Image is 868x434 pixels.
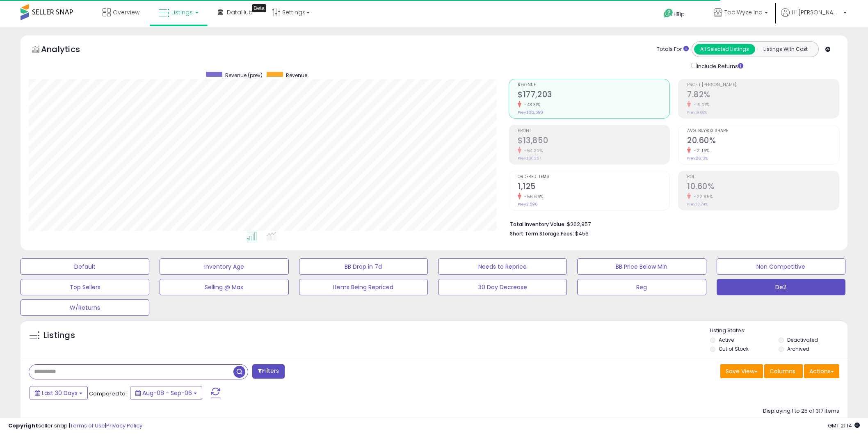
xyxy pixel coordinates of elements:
[299,279,428,295] button: Items Being Repriced
[8,422,38,429] strong: Copyright
[687,136,839,147] h2: 20.60%
[781,8,847,27] a: Hi [PERSON_NAME]
[286,72,307,79] span: Revenue
[70,422,105,429] a: Terms of Use
[518,129,669,133] span: Profit
[518,182,669,193] h2: 1,125
[792,8,841,16] span: Hi [PERSON_NAME]
[804,364,839,378] button: Actions
[719,336,734,343] label: Active
[8,422,142,430] div: seller snap | |
[691,148,710,154] small: -21.16%
[21,258,149,275] button: Default
[160,279,288,295] button: Selling @ Max
[687,156,708,161] small: Prev: 26.13%
[518,202,537,207] small: Prev: 2,596
[438,279,567,295] button: 30 Day Decrease
[299,258,428,275] button: BB Drop in 7d
[252,4,266,12] div: Tooltip anchor
[225,72,263,79] span: Revenue (prev)
[674,11,685,18] span: Help
[171,8,193,16] span: Listings
[521,102,541,108] small: -43.31%
[106,422,142,429] a: Privacy Policy
[43,330,75,341] h5: Listings
[518,110,543,115] small: Prev: $312,590
[42,389,78,397] span: Last 30 Days
[717,279,845,295] button: De2
[510,230,574,237] b: Short Term Storage Fees:
[521,194,544,200] small: -56.66%
[763,407,839,415] div: Displaying 1 to 25 of 317 items
[227,8,253,16] span: DataHub
[518,83,669,87] span: Revenue
[657,2,701,27] a: Help
[518,175,669,179] span: Ordered Items
[518,136,669,147] h2: $13,850
[687,90,839,101] h2: 7.82%
[687,182,839,193] h2: 10.60%
[685,61,753,71] div: Include Returns
[113,8,139,16] span: Overview
[252,364,284,379] button: Filters
[438,258,567,275] button: Needs to Reprice
[724,8,762,16] span: ToolWyze Inc
[770,367,795,375] span: Columns
[41,43,96,57] h5: Analytics
[787,345,809,352] label: Archived
[764,364,803,378] button: Columns
[717,258,845,275] button: Non Competitive
[694,44,755,55] button: All Selected Listings
[575,230,589,238] span: $456
[160,258,288,275] button: Inventory Age
[687,202,708,207] small: Prev: 13.74%
[21,279,149,295] button: Top Sellers
[521,148,543,154] small: -54.22%
[21,299,149,316] button: W/Returns
[719,345,749,352] label: Out of Stock
[89,390,127,397] span: Compared to:
[142,389,192,397] span: Aug-08 - Sep-06
[691,102,710,108] small: -19.21%
[828,422,860,429] span: 2025-10-7 21:14 GMT
[710,327,847,335] p: Listing States:
[687,83,839,87] span: Profit [PERSON_NAME]
[577,258,706,275] button: BB Price Below Min
[720,364,763,378] button: Save View
[663,8,674,18] i: Get Help
[691,194,713,200] small: -22.85%
[787,336,818,343] label: Deactivated
[687,110,707,115] small: Prev: 9.68%
[130,386,202,400] button: Aug-08 - Sep-06
[687,175,839,179] span: ROI
[510,219,833,228] li: $262,957
[510,221,566,228] b: Total Inventory Value:
[687,129,839,133] span: Avg. Buybox Share
[657,46,689,53] div: Totals For
[755,44,816,55] button: Listings With Cost
[577,279,706,295] button: Reg
[518,156,541,161] small: Prev: $30,257
[518,90,669,101] h2: $177,203
[30,386,88,400] button: Last 30 Days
